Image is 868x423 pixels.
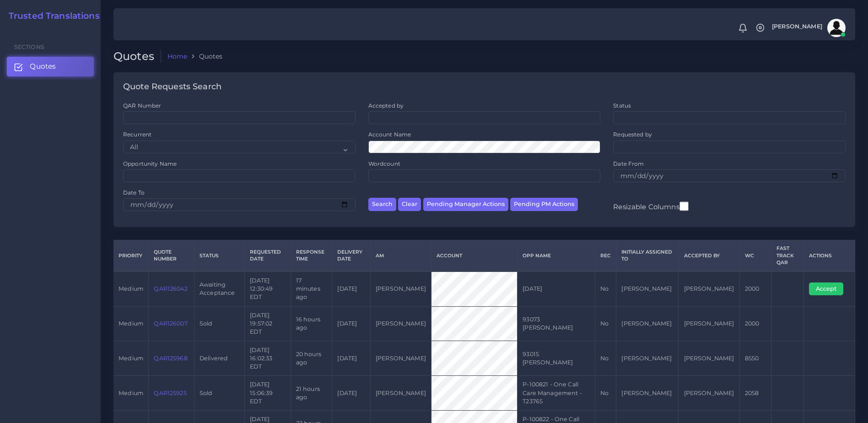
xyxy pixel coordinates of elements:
td: [PERSON_NAME] [616,271,679,306]
button: Search [368,198,396,211]
td: [DATE] 15:06:39 EDT [245,376,291,411]
th: Response Time [291,240,332,271]
th: Delivery Date [332,240,371,271]
td: No [595,271,616,306]
a: Accept [809,285,850,292]
label: Date From [613,160,644,168]
td: No [595,341,616,376]
h2: Quotes [113,50,161,63]
td: [PERSON_NAME] [679,306,739,341]
label: Resizable Columns [613,201,688,212]
th: Opp Name [518,240,595,271]
td: [PERSON_NAME] [370,376,431,411]
td: [DATE] 12:30:49 EDT [245,271,291,306]
input: Resizable Columns [679,201,689,212]
th: Account [431,240,518,271]
span: [PERSON_NAME] [772,24,822,30]
td: [DATE] 16:02:33 EDT [245,341,291,376]
label: Account Name [368,130,411,138]
td: Delivered [194,341,244,376]
td: [DATE] [332,376,371,411]
td: 93073 [PERSON_NAME] [518,306,595,341]
h4: Quote Requests Search [123,82,221,92]
td: [PERSON_NAME] [616,376,679,411]
span: Sections [14,43,44,50]
td: 21 hours ago [291,376,332,411]
label: Accepted by [368,102,404,109]
td: [DATE] [332,271,371,306]
td: 93015 [PERSON_NAME] [518,341,595,376]
td: [PERSON_NAME] [370,341,431,376]
span: medium [119,355,143,362]
button: Pending PM Actions [510,198,578,211]
th: REC [595,240,616,271]
td: [DATE] [518,271,595,306]
label: Status [613,102,631,109]
td: 20 hours ago [291,341,332,376]
label: QAR Number [123,102,161,109]
th: AM [370,240,431,271]
td: 2000 [739,271,771,306]
th: Quote Number [149,240,194,271]
th: Priority [113,240,149,271]
td: 2000 [739,306,771,341]
td: [PERSON_NAME] [370,306,431,341]
label: Wordcount [368,160,400,168]
td: [DATE] [332,306,371,341]
td: [DATE] 19:57:02 EDT [245,306,291,341]
button: Clear [398,198,421,211]
th: Requested Date [245,240,291,271]
th: Fast Track QAR [771,240,803,271]
td: 8550 [739,341,771,376]
td: 16 hours ago [291,306,332,341]
td: [PERSON_NAME] [370,271,431,306]
a: QAR125925 [154,390,186,396]
td: 17 minutes ago [291,271,332,306]
button: Pending Manager Actions [423,198,508,211]
span: Quotes [30,61,56,71]
td: [PERSON_NAME] [679,271,739,306]
td: [PERSON_NAME] [616,306,679,341]
label: Date To [123,189,145,196]
span: medium [119,390,143,396]
img: avatar [827,19,846,37]
a: Quotes [7,57,94,76]
th: WC [739,240,771,271]
a: QAR126042 [154,285,187,292]
label: Opportunity Name [123,160,177,168]
td: [PERSON_NAME] [616,341,679,376]
td: [DATE] [332,341,371,376]
th: Status [194,240,244,271]
td: Sold [194,306,244,341]
a: Home [167,52,188,61]
span: medium [119,285,143,292]
td: [PERSON_NAME] [679,341,739,376]
th: Accepted by [679,240,739,271]
label: Recurrent [123,130,151,138]
a: [PERSON_NAME]avatar [767,19,849,37]
td: Sold [194,376,244,411]
td: P-100821 - One Call Care Management - T23765 [518,376,595,411]
td: Awaiting Acceptance [194,271,244,306]
td: 2058 [739,376,771,411]
a: QAR126007 [154,320,187,327]
td: [PERSON_NAME] [679,376,739,411]
span: medium [119,320,143,327]
td: No [595,376,616,411]
td: No [595,306,616,341]
button: Accept [809,282,843,295]
th: Initially Assigned to [616,240,679,271]
label: Requested by [613,130,652,138]
a: QAR125968 [154,355,187,362]
a: Trusted Translations [2,11,100,22]
th: Actions [803,240,855,271]
li: Quotes [187,52,222,61]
